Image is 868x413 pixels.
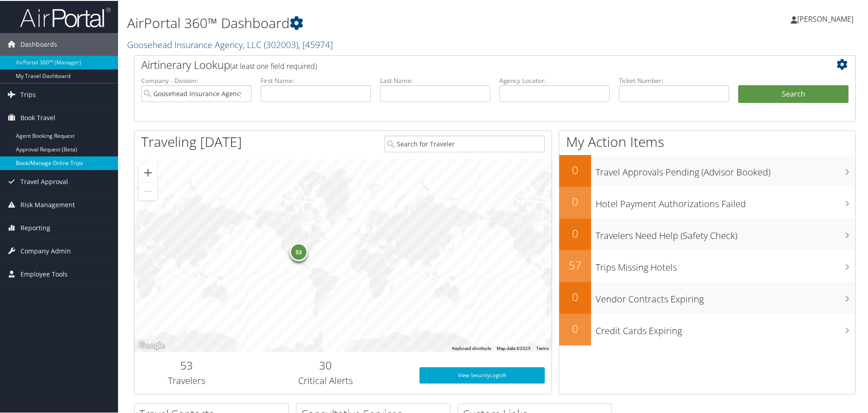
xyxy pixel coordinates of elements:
[559,193,591,209] h2: 0
[20,6,111,27] img: airportal-logo.png
[380,75,490,84] label: Last Name:
[619,75,729,84] label: Ticket Number:
[497,345,531,350] span: Map data ©2025
[536,345,549,350] a: Terms (opens in new tab)
[141,56,789,72] h2: Airtinerary Lookup
[559,186,855,218] a: 0Hotel Payment Authorizations Failed
[141,75,252,84] label: Company - Division:
[20,170,68,192] span: Travel Approval
[559,288,591,304] h2: 0
[137,339,167,351] img: Google
[559,320,591,335] h2: 0
[127,13,617,32] h1: AirPortal 360™ Dashboard
[499,75,610,84] label: Agency Locator:
[596,287,855,305] h3: Vendor Contracts Expiring
[596,256,855,273] h3: Trips Missing Hotels
[452,345,491,351] button: Keyboard shortcuts
[791,5,863,32] a: [PERSON_NAME]
[261,75,371,84] label: First Name:
[559,281,855,313] a: 0Vendor Contracts Expiring
[559,225,591,240] h2: 0
[559,154,855,186] a: 0Travel Approvals Pending (Advisor Booked)
[264,38,298,50] span: ( 302003 )
[738,84,848,102] button: Search
[137,339,167,351] a: Open this area in Google Maps (opens a new window)
[559,257,591,272] h2: 57
[298,38,333,50] span: , [ 45974 ]
[797,13,853,23] span: [PERSON_NAME]
[127,38,333,50] a: Goosehead Insurance Agency, LLC
[559,218,855,249] a: 0Travelers Need Help (Safety Check)
[20,262,68,285] span: Employee Tools
[596,319,855,336] h3: Credit Cards Expiring
[559,131,855,151] h1: My Action Items
[20,83,36,105] span: Trips
[141,374,232,386] h3: Travelers
[596,224,855,241] h3: Travelers Need Help (Safety Check)
[246,374,406,386] h3: Critical Alerts
[419,366,545,383] a: View SecurityLogic®
[290,242,308,260] div: 53
[20,32,57,55] span: Dashboards
[139,163,157,181] button: Zoom in
[559,249,855,281] a: 57Trips Missing Hotels
[20,239,71,262] span: Company Admin
[559,313,855,345] a: 0Credit Cards Expiring
[20,216,50,238] span: Reporting
[141,131,242,151] h1: Traveling [DATE]
[20,193,75,215] span: Risk Management
[385,135,545,151] input: Search for Traveler
[246,357,406,372] h2: 30
[20,106,55,128] span: Book Travel
[141,357,232,372] h2: 53
[596,192,855,209] h3: Hotel Payment Authorizations Failed
[230,60,317,70] span: (at least one field required)
[596,160,855,178] h3: Travel Approvals Pending (Advisor Booked)
[139,181,157,199] button: Zoom out
[559,161,591,177] h2: 0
